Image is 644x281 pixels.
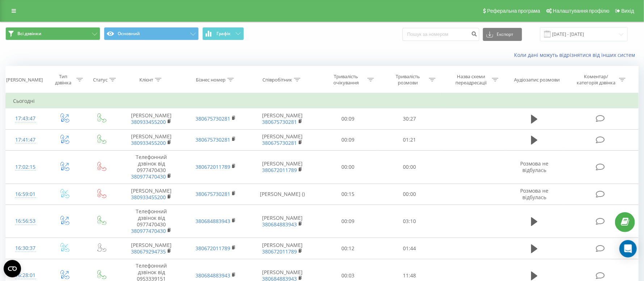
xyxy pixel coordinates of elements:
div: 16:59:01 [13,187,38,201]
td: Телефонний дзвінок від 0977470430 [119,150,184,184]
td: [PERSON_NAME] [119,129,184,150]
div: 16:56:53 [13,214,38,228]
div: Тривалість розмови [388,74,427,86]
a: 380679294735 [131,248,166,255]
span: Налаштування профілю [553,8,609,14]
td: Сьогодні [6,94,639,108]
span: Всі дзвінки [17,31,41,37]
a: 380675730281 [195,190,230,197]
td: [PERSON_NAME] [119,108,184,129]
div: Тип дзвінка [52,74,75,86]
div: Тривалість очікування [327,74,366,86]
td: [PERSON_NAME] [248,129,317,150]
div: 16:30:37 [13,241,38,255]
td: [PERSON_NAME] [248,150,317,184]
a: 380933455200 [131,139,166,146]
td: 00:12 [317,238,379,259]
td: [PERSON_NAME] [119,238,184,259]
div: Аудіозапис розмови [514,77,560,83]
a: 380672011789 [195,245,230,252]
a: 380684883943 [262,221,297,228]
div: Бізнес номер [196,77,226,83]
td: 01:44 [379,238,441,259]
a: 380933455200 [131,194,166,201]
a: 380977470430 [131,227,166,234]
div: Клієнт [139,77,153,83]
a: 380672011789 [195,163,230,170]
td: 00:09 [317,129,379,150]
a: 380933455200 [131,118,166,125]
div: 17:43:47 [13,112,38,126]
a: 380675730281 [262,139,297,146]
div: [PERSON_NAME] [6,77,43,83]
a: 380675730281 [195,115,230,122]
td: 30:27 [379,108,441,129]
div: 17:02:15 [13,160,38,174]
span: Розмова не відбулась [520,160,548,173]
a: 380684883943 [195,218,230,225]
td: 03:10 [379,205,441,238]
span: Графік [216,31,231,36]
td: [PERSON_NAME] [248,238,317,259]
a: 380675730281 [262,118,297,125]
td: 01:21 [379,129,441,150]
div: Open Intercom Messenger [619,240,637,257]
a: 380675730281 [195,136,230,143]
span: Реферальна програма [487,8,540,14]
span: Вихід [622,8,634,14]
a: Коли дані можуть відрізнятися вiд інших систем [514,51,639,58]
td: Телефонний дзвінок від 0977470430 [119,205,184,238]
button: Основний [104,27,199,40]
td: 00:09 [317,108,379,129]
span: Розмова не відбулась [520,187,548,201]
a: 380672011789 [262,248,297,255]
div: Співробітник [262,77,292,83]
button: Експорт [483,28,522,41]
button: Графік [202,27,244,40]
a: 380977470430 [131,173,166,180]
button: Open CMP widget [4,260,21,277]
a: 380684883943 [195,272,230,279]
td: [PERSON_NAME] [119,184,184,205]
td: 00:00 [317,150,379,184]
td: [PERSON_NAME] [248,205,317,238]
td: 00:00 [379,184,441,205]
td: 00:09 [317,205,379,238]
td: 00:00 [379,150,441,184]
td: 00:15 [317,184,379,205]
a: 380672011789 [262,167,297,173]
input: Пошук за номером [403,28,479,41]
button: Всі дзвінки [5,27,100,40]
div: Назва схеми переадресації [451,74,490,86]
td: [PERSON_NAME] [248,108,317,129]
div: Коментар/категорія дзвінка [575,74,617,86]
td: [PERSON_NAME] () [248,184,317,205]
div: 17:41:47 [13,133,38,147]
div: Статус [93,77,108,83]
